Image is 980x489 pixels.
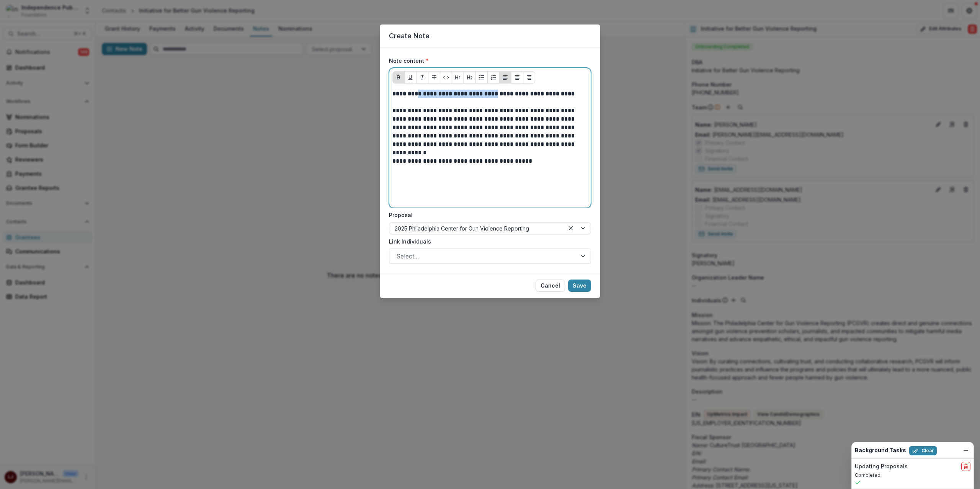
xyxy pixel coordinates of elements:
[416,71,428,83] button: Italicize
[404,71,416,83] button: Underline
[487,71,500,83] button: Ordered List
[428,71,440,83] button: Strike
[566,224,575,233] div: Clear selected options
[452,71,464,83] button: Heading 1
[961,462,970,471] button: delete
[568,280,591,292] button: Save
[392,71,405,83] button: Bold
[464,71,476,83] button: Heading 2
[961,446,970,455] button: Dismiss
[536,280,565,292] button: Cancel
[440,71,452,83] button: Code
[475,71,488,83] button: Bullet List
[855,463,908,470] h2: Updating Proposals
[855,472,970,479] p: Completed
[523,71,535,83] button: Align Right
[909,446,937,455] button: Clear
[389,211,586,219] label: Proposal
[855,447,906,454] h2: Background Tasks
[380,25,600,47] header: Create Note
[389,57,586,65] label: Note content
[511,71,523,83] button: Align Center
[389,237,586,245] label: Link Individuals
[499,71,511,83] button: Align Left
